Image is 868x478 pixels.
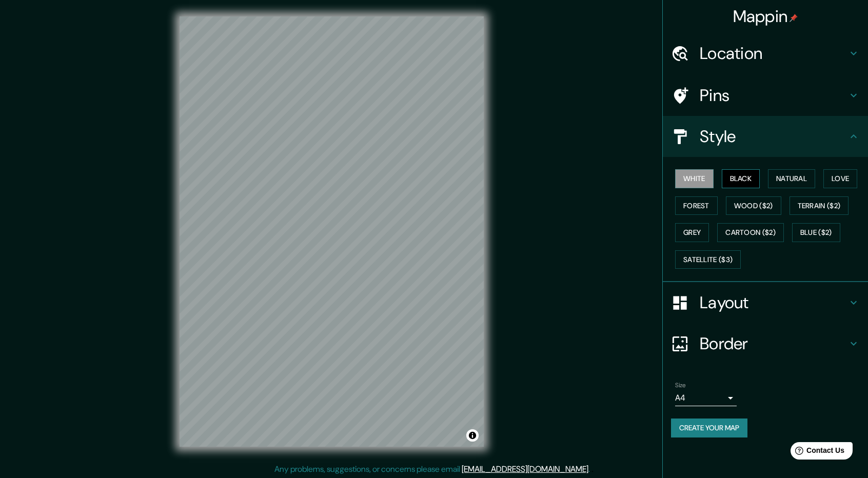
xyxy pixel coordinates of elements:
[823,169,857,188] button: Love
[675,390,737,406] div: A4
[717,223,784,242] button: Cartoon ($2)
[663,33,868,74] div: Location
[700,43,847,64] h4: Location
[733,6,798,27] h4: Mappin
[590,463,591,475] div: .
[792,223,840,242] button: Blue ($2)
[700,126,847,147] h4: Style
[722,169,760,188] button: Black
[663,323,868,364] div: Border
[663,75,868,116] div: Pins
[700,85,847,106] h4: Pins
[591,463,594,475] div: .
[675,381,686,390] label: Size
[777,438,857,467] iframe: Help widget launcher
[768,169,815,188] button: Natural
[726,196,781,215] button: Wood ($2)
[671,419,747,437] button: Create your map
[180,16,484,447] canvas: Map
[466,429,479,442] button: Toggle attribution
[675,250,741,269] button: Satellite ($3)
[675,196,718,215] button: Forest
[663,282,868,323] div: Layout
[675,169,714,188] button: White
[675,223,709,242] button: Grey
[790,196,849,215] button: Terrain ($2)
[790,14,798,22] img: pin-icon.png
[700,333,847,354] h4: Border
[274,463,590,475] p: Any problems, suggestions, or concerns please email .
[462,464,588,474] a: [EMAIL_ADDRESS][DOMAIN_NAME]
[663,116,868,157] div: Style
[700,292,847,313] h4: Layout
